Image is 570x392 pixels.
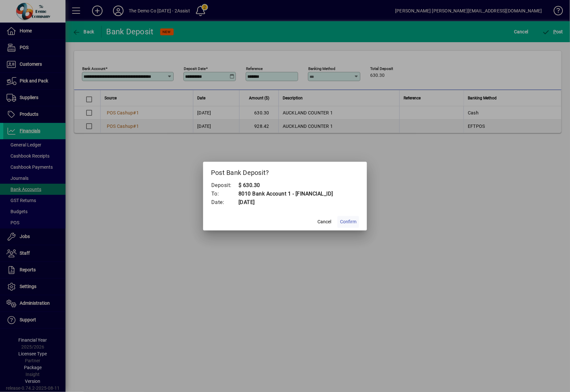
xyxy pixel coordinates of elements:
[203,162,367,181] h2: Post Bank Deposit?
[211,181,238,190] td: Deposit:
[238,198,333,207] td: [DATE]
[340,218,356,225] span: Confirm
[238,181,333,190] td: $ 630.30
[337,216,359,228] button: Confirm
[211,190,238,198] td: To:
[317,218,331,225] span: Cancel
[211,198,238,207] td: Date:
[238,190,333,198] td: 8010 Bank Account 1 - [FINANCIAL_ID]
[314,216,335,228] button: Cancel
